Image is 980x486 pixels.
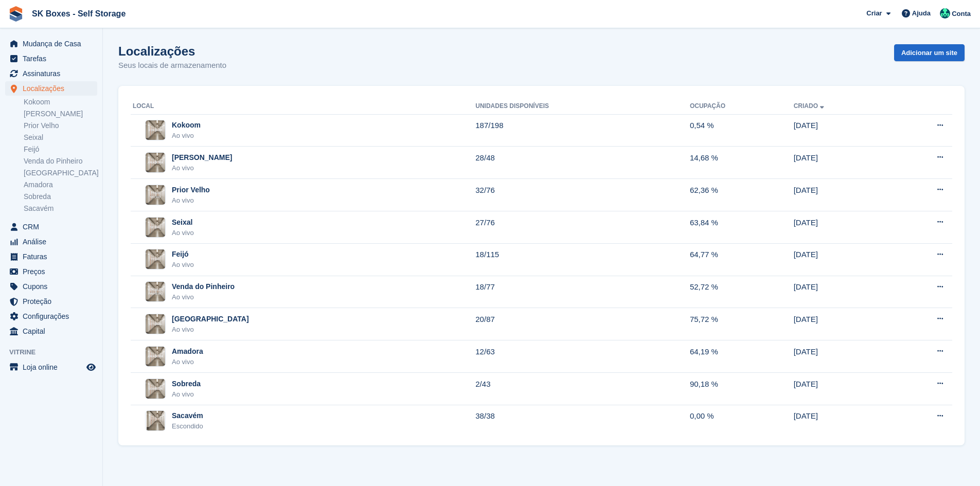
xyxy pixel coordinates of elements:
td: 90,18 % [690,373,794,405]
span: Vitrine [9,347,102,357]
div: Ao vivo [172,195,210,206]
a: menu [5,220,97,234]
td: 32/76 [475,179,690,211]
span: Configurações [23,309,84,323]
th: Ocupação [690,98,794,115]
div: [PERSON_NAME] [172,152,232,163]
a: Prior Velho [24,121,97,131]
span: Loja online [23,360,84,374]
p: Seus locais de armazenamento [118,60,226,71]
a: Seixal [24,133,97,142]
td: [DATE] [794,405,889,437]
a: Loja de pré-visualização [85,361,97,373]
a: Venda do Pinheiro [24,156,97,166]
a: Sacavém [24,204,97,213]
div: Kokoom [172,120,201,131]
img: Imagem do site Kokoom [146,120,165,140]
td: 28/48 [475,147,690,179]
td: [DATE] [794,243,889,276]
div: Sacavém [172,410,203,421]
div: Ao vivo [172,260,194,270]
a: [PERSON_NAME] [24,109,97,119]
div: Escondido [172,421,203,431]
img: Imagem do site Sacavém [147,410,165,431]
h1: Localizações [118,44,226,58]
td: [DATE] [794,114,889,147]
div: Ao vivo [172,389,201,400]
span: Assinaturas [23,66,84,81]
span: Ajuda [912,8,931,19]
td: [DATE] [794,276,889,308]
span: Mudança de Casa [23,37,84,51]
div: Seixal [172,217,194,228]
div: Sobreda [172,379,201,389]
a: Sobreda [24,192,97,202]
td: 12/63 [475,340,690,373]
div: Feijó [172,249,194,260]
td: 0,54 % [690,114,794,147]
a: menu [5,249,97,264]
a: [GEOGRAPHIC_DATA] [24,168,97,178]
div: Ao vivo [172,325,249,335]
img: stora-icon-8386f47178a22dfd0bd8f6a31ec36ba5ce8667c1dd55bd0f319d3a0aa187defe.svg [8,6,24,22]
a: Adicionar um site [894,44,965,61]
th: Unidades disponíveis [475,98,690,115]
td: 18/77 [475,276,690,308]
img: SK Boxes - Comercial [940,8,950,19]
td: 64,19 % [690,340,794,373]
span: Cupons [23,279,84,294]
td: 62,36 % [690,179,794,211]
div: Ao vivo [172,131,201,141]
a: menu [5,264,97,279]
div: Ao vivo [172,228,194,238]
td: 75,72 % [690,308,794,340]
img: Imagem do site Venda do Pinheiro [146,282,165,301]
a: menu [5,66,97,81]
div: [GEOGRAPHIC_DATA] [172,314,249,325]
th: Local [131,98,475,115]
span: Conta [952,9,971,19]
span: CRM [23,220,84,234]
td: [DATE] [794,340,889,373]
td: 0,00 % [690,405,794,437]
div: Venda do Pinheiro [172,281,235,292]
a: menu [5,324,97,338]
span: Análise [23,235,84,249]
td: [DATE] [794,373,889,405]
a: Kokoom [24,97,97,107]
td: 2/43 [475,373,690,405]
td: 20/87 [475,308,690,340]
a: menu [5,360,97,374]
a: SK Boxes - Self Storage [28,5,130,22]
td: 63,84 % [690,211,794,244]
div: Ao vivo [172,357,203,367]
a: Criado [794,102,826,110]
td: 187/198 [475,114,690,147]
a: Feijó [24,145,97,154]
td: [DATE] [794,179,889,211]
div: Ao vivo [172,292,235,302]
a: menu [5,51,97,66]
img: Imagem do site Setúbal [146,314,165,334]
td: 38/38 [475,405,690,437]
td: 14,68 % [690,147,794,179]
a: menu [5,279,97,294]
img: Imagem do site Amadora II [146,153,165,172]
a: menu [5,37,97,51]
span: Localizações [23,81,84,96]
a: menu [5,294,97,309]
span: Proteção [23,294,84,309]
div: Prior Velho [172,185,210,195]
div: Amadora [172,346,203,357]
span: Capital [23,324,84,338]
img: Imagem do site Prior Velho [146,185,165,205]
span: Tarefas [23,51,84,66]
a: menu [5,309,97,323]
div: Ao vivo [172,163,232,173]
span: Faturas [23,249,84,264]
td: 27/76 [475,211,690,244]
a: menu [5,235,97,249]
td: 18/115 [475,243,690,276]
td: [DATE] [794,211,889,244]
span: Preços [23,264,84,279]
